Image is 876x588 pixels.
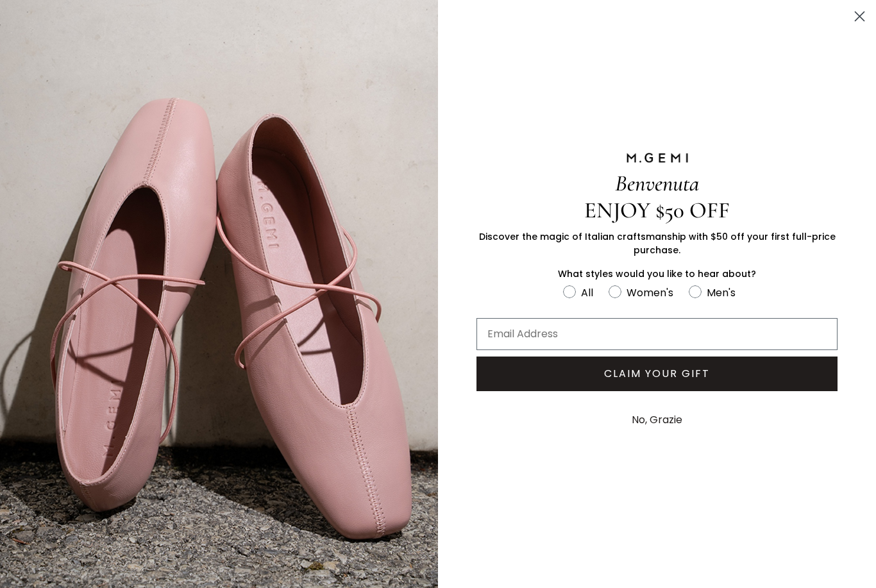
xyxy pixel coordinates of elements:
[558,267,756,280] span: What styles would you like to hear about?
[584,197,730,224] span: ENJOY $50 OFF
[581,285,593,301] div: All
[848,5,871,28] button: Close dialog
[625,404,689,436] button: No, Grazie
[627,285,673,301] div: Women's
[476,357,838,391] button: CLAIM YOUR GIFT
[615,170,699,197] span: Benvenuta
[625,152,689,164] img: M.GEMI
[476,318,838,350] input: Email Address
[479,230,836,256] span: Discover the magic of Italian craftsmanship with $50 off your first full-price purchase.
[707,285,736,301] div: Men's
